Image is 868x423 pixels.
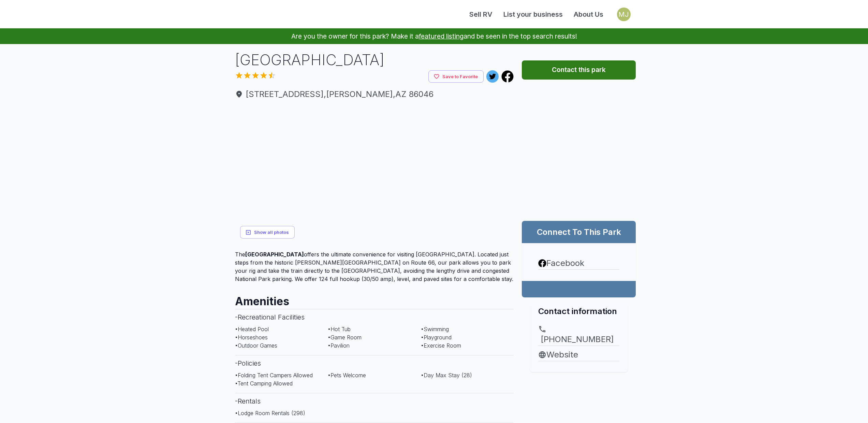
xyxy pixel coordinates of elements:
[245,251,304,258] strong: [GEOGRAPHIC_DATA]
[328,342,350,349] span: • Pavilion
[538,257,619,269] a: Facebook
[375,176,444,245] img: yH5BAEAAAAALAAAAAABAAEAAAIBRAA7
[8,28,860,44] p: Are you the owner for this park? Make it a and be seen in the top search results!
[328,334,362,341] span: • Game Room
[235,372,313,379] span: • Folding Tent Campers Allowed
[235,410,305,417] span: • Lodge Room Rentals (298)
[235,106,374,245] img: yH5BAEAAAAALAAAAAABAAEAAAIBRAA7
[530,226,628,238] h2: Connect To This Park
[235,88,514,100] a: [STREET_ADDRESS],[PERSON_NAME],AZ 86046
[421,342,461,349] span: • Exercise Room
[419,32,464,40] a: featured listing
[464,9,498,19] a: Sell RV
[421,372,472,379] span: • Day Max Stay (28)
[235,355,514,371] h3: - Policies
[538,349,619,361] a: Website
[375,106,444,174] img: yH5BAEAAAAALAAAAAABAAEAAAIBRAA7
[538,325,619,346] a: [PHONE_NUMBER]
[538,306,619,317] h2: Contact information
[617,8,631,21] button: Open settings
[235,250,514,283] div: The offers the ultimate convenience for visiting [GEOGRAPHIC_DATA]. Located just steps from the h...
[522,96,636,210] img: Map for Grand Canyon Railway RV Park
[328,326,351,333] span: • Hot Tub
[235,309,514,325] h3: - Recreational Facilities
[235,334,268,341] span: • Horseshoes
[235,342,277,349] span: • Outdoor Games
[421,326,449,333] span: • Swimming
[240,226,295,239] button: Show all photos
[235,288,514,309] h2: Amenities
[522,60,636,80] button: Contact this park
[328,372,366,379] span: • Pets Welcome
[568,9,609,19] a: About Us
[235,50,514,70] h1: [GEOGRAPHIC_DATA]
[498,9,568,19] a: List your business
[428,70,484,83] button: Save to Favorite
[235,88,514,100] span: [STREET_ADDRESS] , [PERSON_NAME] , AZ 86046
[235,326,269,333] span: • Heated Pool
[421,334,452,341] span: • Playground
[445,176,514,245] img: yH5BAEAAAAALAAAAAABAAEAAAIBRAA7
[445,106,514,174] img: yH5BAEAAAAALAAAAAABAAEAAAIBRAA7
[235,393,514,409] h3: - Rentals
[617,8,631,21] div: MJ
[235,380,293,387] span: • Tent Camping Allowed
